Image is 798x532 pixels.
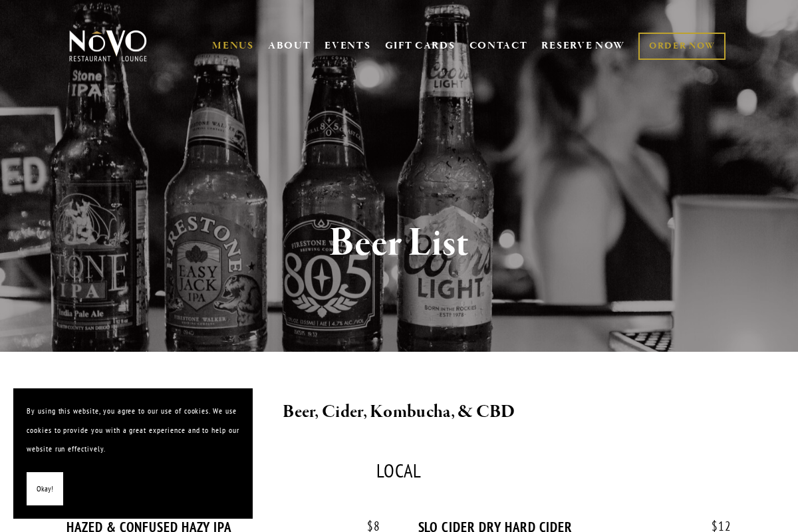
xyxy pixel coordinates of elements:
[212,39,254,53] a: MENUS
[541,33,625,59] a: RESERVE NOW
[27,402,239,459] p: By using this website, you agree to our use of cookies. We use cookies to provide you with a grea...
[66,462,731,481] div: LOCAL
[638,33,726,60] a: ORDER NOW
[268,39,311,53] a: ABOUT
[37,479,53,499] span: Okay!
[325,39,370,53] a: EVENTS
[27,472,63,506] button: Okay!
[13,388,253,519] section: Cookie banner
[469,33,528,59] a: CONTACT
[86,222,712,265] h1: Beer List
[66,29,150,63] img: Novo Restaurant &amp; Lounge
[385,33,456,59] a: GIFT CARDS
[86,398,712,426] h2: Beer, Cider, Kombucha, & CBD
